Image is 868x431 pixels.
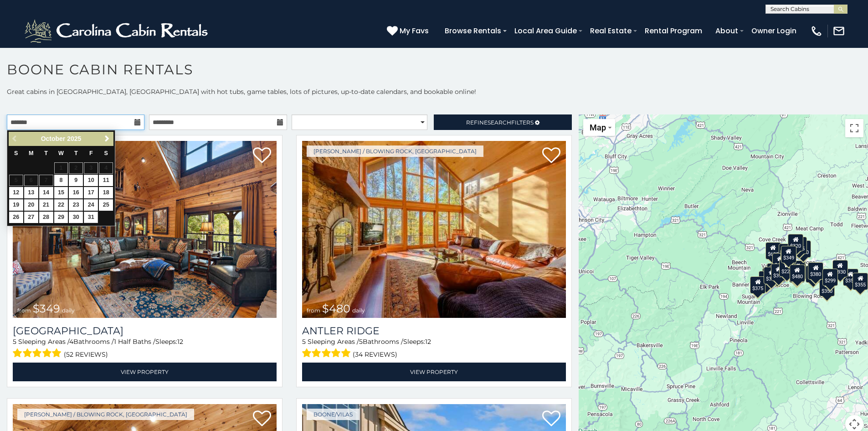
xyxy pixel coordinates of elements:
a: Antler Ridge from $480 daily [302,141,566,318]
a: Real Estate [586,23,636,39]
a: RefineSearchFilters [434,114,571,130]
div: $480 [790,265,805,282]
a: 28 [39,212,53,223]
img: Diamond Creek Lodge [13,141,277,318]
div: $410 [772,253,788,270]
img: White-1-2.png [23,17,212,45]
a: 26 [9,212,23,223]
span: Refine Filters [466,119,534,126]
a: 23 [69,199,83,211]
span: October [41,135,66,142]
div: $325 [764,266,780,284]
span: $349 [33,302,60,315]
a: 10 [84,175,98,186]
span: (52 reviews) [64,348,108,360]
span: 5 [302,338,306,346]
a: Add to favorites [253,410,271,429]
a: [GEOGRAPHIC_DATA] [13,325,277,337]
span: Thursday [74,150,78,156]
a: 11 [99,175,113,186]
div: $255 [792,237,807,254]
a: View Property [13,363,277,381]
img: Antler Ridge [302,141,566,318]
div: $299 [822,269,838,286]
a: 17 [84,187,98,198]
a: 21 [39,199,53,211]
span: Monday [29,150,34,156]
span: 5 [359,338,363,346]
span: Search [488,119,511,126]
a: Boone/Vilas [307,409,360,420]
span: 2025 [67,135,81,142]
div: $250 [796,240,812,258]
div: $315 [789,265,805,282]
a: Local Area Guide [510,23,581,39]
a: 24 [84,199,98,211]
a: 8 [54,175,68,186]
a: 31 [84,212,98,223]
span: Tuesday [44,150,48,156]
a: Add to favorites [542,146,560,166]
a: 16 [69,187,83,198]
span: Next [103,135,111,142]
h3: Diamond Creek Lodge [13,325,277,337]
button: Change map style [583,119,615,136]
img: mail-regular-white.png [832,25,845,37]
div: $565 [779,244,794,261]
a: 22 [54,199,68,211]
img: phone-regular-white.png [810,25,823,37]
a: 25 [99,199,113,211]
a: 27 [24,212,38,223]
div: $225 [780,260,795,277]
div: $330 [759,271,775,288]
span: Friday [89,150,93,156]
a: My Favs [387,25,431,37]
span: Saturday [104,150,108,156]
a: Diamond Creek Lodge from $349 daily [13,141,277,318]
a: About [711,23,743,39]
div: $350 [819,279,835,296]
a: Add to favorites [542,410,560,429]
span: (34 reviews) [353,348,397,360]
a: Antler Ridge [302,325,566,337]
a: 29 [54,212,68,223]
div: $695 [806,265,822,282]
a: Owner Login [747,23,801,39]
span: 12 [177,338,183,346]
div: Sleeping Areas / Bathrooms / Sleeps: [13,337,277,360]
span: Sunday [14,150,18,156]
div: $355 [843,268,858,286]
div: $395 [790,260,806,277]
div: $930 [832,260,848,277]
span: daily [62,307,75,314]
a: [PERSON_NAME] / Blowing Rock, [GEOGRAPHIC_DATA] [307,145,483,157]
span: 1 Half Baths / [114,338,155,346]
span: daily [352,307,365,314]
span: 12 [425,338,431,346]
a: 12 [9,187,23,198]
a: 13 [24,187,38,198]
span: 5 [13,338,16,346]
div: $320 [788,234,804,251]
div: $349 [781,246,796,263]
a: [PERSON_NAME] / Blowing Rock, [GEOGRAPHIC_DATA] [17,409,194,420]
span: Wednesday [58,150,64,156]
a: 14 [39,187,53,198]
a: Next [101,133,113,145]
button: Toggle fullscreen view [845,119,863,137]
span: My Favs [400,25,429,36]
a: Rental Program [640,23,707,39]
a: 15 [54,187,68,198]
a: View Property [302,363,566,381]
div: $635 [765,242,781,260]
div: $395 [771,263,786,280]
span: $480 [322,302,350,315]
span: Map [590,123,606,132]
a: 30 [69,212,83,223]
div: $375 [750,276,766,294]
a: 20 [24,199,38,211]
div: Sleeping Areas / Bathrooms / Sleeps: [302,337,566,360]
a: 9 [69,175,83,186]
span: from [307,307,320,314]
